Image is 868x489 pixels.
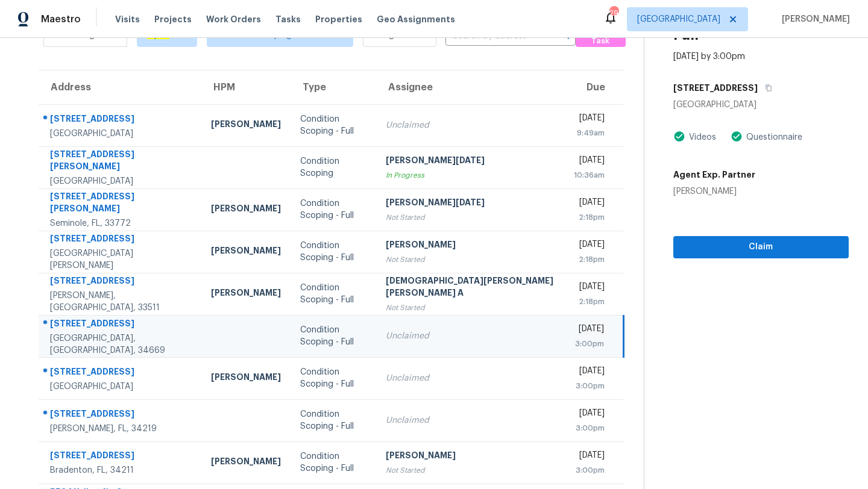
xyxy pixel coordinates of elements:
div: 3:00pm [574,422,605,434]
div: [STREET_ADDRESS] [50,449,192,464]
button: Create a Task [576,22,626,47]
div: [PERSON_NAME] [386,449,555,464]
div: [DATE] [574,238,605,254]
div: [STREET_ADDRESS] [50,275,192,290]
div: [STREET_ADDRESS][PERSON_NAME] [50,190,192,217]
div: Not Started [386,302,555,314]
div: [GEOGRAPHIC_DATA][PERSON_NAME] [50,248,192,272]
div: [PERSON_NAME] [211,202,281,217]
div: Not Started [386,254,555,266]
div: [DATE] by 3:00pm [673,51,745,63]
div: 9:49am [574,127,605,139]
div: [STREET_ADDRESS] [50,366,192,381]
button: Claim [673,236,849,258]
div: [GEOGRAPHIC_DATA], [GEOGRAPHIC_DATA], 34669 [50,332,192,357]
div: [GEOGRAPHIC_DATA] [50,128,192,140]
span: Geo Assignments [377,13,455,25]
span: Work Orders [206,13,261,25]
div: [DATE] [574,365,605,380]
div: Condition Scoping - Full [300,408,366,432]
div: Unclaimed [386,414,555,426]
div: Unclaimed [386,330,555,342]
div: Seminole, FL, 33772 [50,217,192,229]
h5: Agent Exp. Partner [673,169,755,181]
div: Bradenton, FL, 34211 [50,464,192,476]
span: Visits [115,13,140,25]
div: [GEOGRAPHIC_DATA] [50,381,192,393]
div: 3:00pm [574,338,604,350]
span: Projects [154,13,192,25]
div: Condition Scoping - Full [300,282,366,306]
div: [STREET_ADDRESS][PERSON_NAME] [50,148,192,175]
div: [PERSON_NAME][DATE] [386,196,555,211]
div: Condition Scoping [300,155,366,179]
div: [PERSON_NAME] [211,118,281,133]
img: Artifact Present Icon [731,130,743,143]
th: Address [39,70,201,104]
span: Tasks [275,15,301,23]
div: [DATE] [574,154,605,169]
div: Condition Scoping - Full [300,240,366,264]
div: [DATE] [574,112,605,127]
span: [GEOGRAPHIC_DATA] [637,13,720,25]
div: 3:00pm [574,464,605,476]
div: 2:18pm [574,296,605,308]
div: Questionnaire [743,131,802,143]
div: [STREET_ADDRESS] [50,317,192,332]
div: [PERSON_NAME] [673,185,755,198]
div: [PERSON_NAME][DATE] [386,154,555,169]
div: 2:18pm [574,254,605,266]
span: Maestro [41,13,81,25]
th: Assignee [376,70,565,104]
div: [DATE] [574,281,605,296]
div: Videos [685,131,716,143]
div: 2:18pm [574,211,605,223]
span: [PERSON_NAME] [777,13,850,25]
div: Unclaimed [386,372,555,384]
div: [GEOGRAPHIC_DATA] [50,175,192,187]
img: Artifact Present Icon [673,130,685,143]
div: 3:00pm [574,380,605,392]
div: [PERSON_NAME] [211,455,281,470]
div: [PERSON_NAME], FL, 34219 [50,423,192,435]
div: Condition Scoping - Full [300,450,366,475]
div: [PERSON_NAME] [386,238,555,254]
div: 10:36am [574,169,605,181]
div: [DATE] [574,449,605,464]
div: [DATE] [574,196,605,211]
h5: [STREET_ADDRESS] [673,82,758,94]
div: [STREET_ADDRESS] [50,113,192,128]
div: [DATE] [574,407,605,422]
div: [STREET_ADDRESS] [50,232,192,248]
span: Claim [683,240,839,255]
th: Due [564,70,623,104]
div: [PERSON_NAME] [211,244,281,260]
div: [DATE] [574,323,604,338]
div: Not Started [386,211,555,223]
div: Unclaimed [386,119,555,131]
div: Condition Scoping - Full [300,113,366,137]
th: HPM [201,70,291,104]
div: [PERSON_NAME] [211,287,281,302]
div: Condition Scoping - Full [300,366,366,390]
div: Condition Scoping - Full [300,198,366,222]
th: Type [291,70,376,104]
div: [PERSON_NAME] [211,371,281,386]
div: In Progress [386,169,555,181]
div: 29 [609,7,618,19]
div: Not Started [386,464,555,476]
div: [STREET_ADDRESS] [50,408,192,423]
h2: Condition Scoping - Full [673,17,820,41]
div: Condition Scoping - Full [300,324,366,348]
div: [PERSON_NAME], [GEOGRAPHIC_DATA], 33511 [50,290,192,314]
span: Properties [315,13,362,25]
div: [DEMOGRAPHIC_DATA][PERSON_NAME] [PERSON_NAME] A [386,275,555,302]
div: [GEOGRAPHIC_DATA] [673,99,849,111]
